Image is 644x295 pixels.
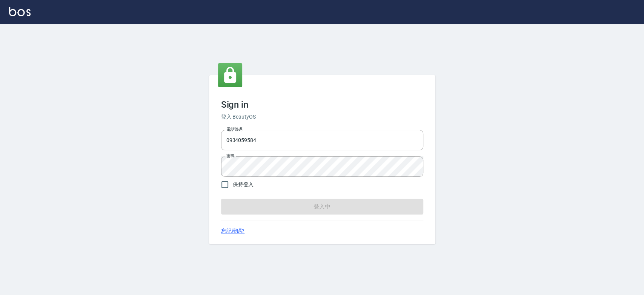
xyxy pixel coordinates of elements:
h6: 登入 BeautyOS [221,113,423,121]
span: 保持登入 [233,181,254,188]
h3: Sign in [221,99,423,110]
a: 忘記密碼? [221,227,245,235]
img: Logo [9,7,31,16]
label: 密碼 [226,153,234,159]
label: 電話號碼 [226,127,242,132]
